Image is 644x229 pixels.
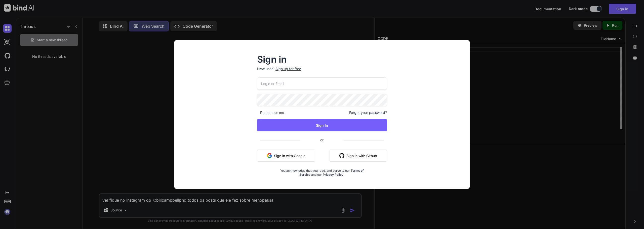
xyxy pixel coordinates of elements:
[257,150,315,162] button: Sign in with Google
[279,166,365,177] div: You acknowledge that you read, and agree to our and our
[330,150,387,162] button: Sign in with Github
[257,119,387,131] button: Sign In
[257,66,387,77] p: New user?
[299,169,364,176] a: Terms of Service
[349,110,387,115] span: Forgot your password?
[257,77,387,90] input: Login or Email
[300,134,344,146] span: or
[323,173,344,176] a: Privacy Policy.
[267,153,272,158] img: google
[339,153,344,158] img: github
[275,66,301,71] div: Sign up for free
[257,110,284,115] span: Remember me
[257,55,387,63] h2: Sign in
